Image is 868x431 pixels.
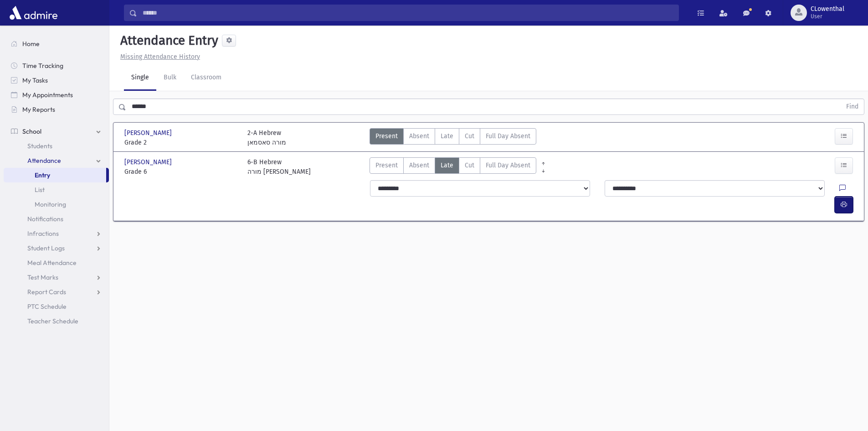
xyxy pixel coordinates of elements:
span: Monitoring [35,200,66,208]
a: Teacher Schedule [4,314,109,328]
a: School [4,124,109,139]
h5: Attendance Entry [117,33,218,48]
span: My Tasks [22,76,48,84]
span: Teacher Schedule [27,317,78,325]
div: 6-B Hebrew מורה [PERSON_NAME] [247,157,311,177]
span: Home [22,40,40,48]
span: Attendance [27,156,61,165]
span: CLowenthal [811,5,844,13]
a: Home [4,36,109,51]
a: PTC Schedule [4,299,109,314]
span: Notifications [27,215,63,223]
a: Notifications [4,212,109,226]
img: AdmirePro [7,4,60,22]
a: My Tasks [4,73,109,88]
span: List [35,186,45,194]
span: My Reports [22,105,55,114]
span: Entry [35,171,50,179]
span: Absent [409,131,429,141]
span: [PERSON_NAME] [124,157,174,167]
a: Meal Attendance [4,255,109,270]
span: Grade 2 [124,138,238,147]
span: User [811,13,844,20]
span: Infractions [27,229,59,238]
span: Full Day Absent [486,161,530,170]
u: Missing Attendance History [120,53,200,61]
a: Time Tracking [4,58,109,73]
a: Infractions [4,226,109,241]
span: Late [441,131,453,141]
a: Test Marks [4,270,109,285]
a: Report Cards [4,285,109,299]
div: 2-A Hebrew מורה סאסמאן [247,128,286,147]
span: Cut [465,131,474,141]
button: Find [841,99,864,114]
span: Grade 6 [124,167,238,177]
a: Monitoring [4,197,109,212]
span: Meal Attendance [27,259,77,267]
span: Students [27,142,52,150]
span: Absent [409,161,429,170]
a: Entry [4,168,106,182]
span: Present [375,161,398,170]
span: Test Marks [27,273,58,281]
span: Full Day Absent [486,131,530,141]
a: Student Logs [4,241,109,255]
a: Bulk [156,65,184,91]
div: AttTypes [370,128,536,147]
span: Late [441,161,453,170]
a: Single [124,65,156,91]
span: School [22,127,41,135]
a: Attendance [4,153,109,168]
a: My Reports [4,102,109,117]
a: Classroom [184,65,229,91]
span: Time Tracking [22,62,63,70]
a: Students [4,139,109,153]
span: My Appointments [22,91,73,99]
span: PTC Schedule [27,302,67,311]
a: Missing Attendance History [117,53,200,61]
span: Report Cards [27,288,66,296]
a: My Appointments [4,88,109,102]
span: Present [375,131,398,141]
input: Search [137,5,678,21]
a: List [4,182,109,197]
span: [PERSON_NAME] [124,128,174,138]
span: Student Logs [27,244,65,252]
span: Cut [465,161,474,170]
div: AttTypes [370,157,536,177]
